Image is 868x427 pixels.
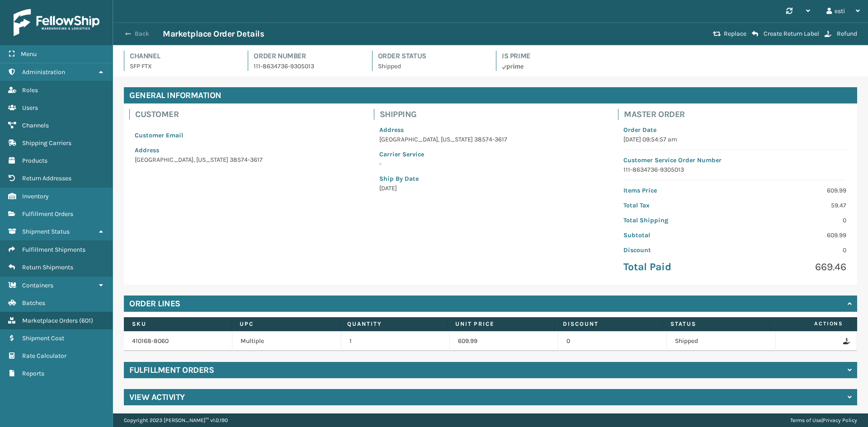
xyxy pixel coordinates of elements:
[22,334,64,342] span: Shipment Cost
[79,317,93,324] span: ( 601 )
[129,392,185,403] h4: View Activity
[22,246,85,253] span: Fulfillment Shipments
[22,68,65,76] span: Administration
[773,316,849,331] span: Actions
[790,417,821,423] a: Terms of Use
[379,135,602,144] p: [GEOGRAPHIC_DATA] , [US_STATE] 38574-3617
[380,109,608,120] h4: Shipping
[121,30,163,38] button: Back
[22,352,66,360] span: Rate Calculator
[341,331,450,351] td: 1
[379,174,602,183] p: Ship By Date
[130,61,237,71] p: SFP FTX
[22,370,44,377] span: Reports
[823,417,857,423] a: Privacy Policy
[624,109,852,120] h4: Master Order
[749,30,822,38] button: Create Return Label
[379,183,602,193] p: [DATE]
[22,139,71,147] span: Shipping Carriers
[129,365,214,375] h4: Fulfillment Orders
[163,28,264,39] h3: Marketplace Order Details
[741,230,846,240] p: 609.99
[22,157,47,164] span: Products
[22,317,78,324] span: Marketplace Orders
[22,210,73,218] span: Fulfillment Orders
[22,228,70,235] span: Shipment Status
[22,86,38,94] span: Roles
[22,104,38,112] span: Users
[623,135,846,144] p: [DATE] 09:54:57 am
[455,320,546,328] label: Unit Price
[741,260,846,274] p: 669.46
[710,30,749,38] button: Replace
[623,125,846,135] p: Order Date
[135,146,159,154] span: Address
[22,174,71,182] span: Return Addresses
[240,320,330,328] label: UPC
[713,31,721,37] i: Replace
[124,413,228,427] p: Copyright 2023 [PERSON_NAME]™ v 1.0.190
[502,51,609,61] h4: Is Prime
[623,216,729,225] p: Total Shipping
[825,31,831,37] i: Refund
[670,320,761,328] label: Status
[378,51,485,61] h4: Order Status
[21,50,37,58] span: Menu
[132,337,169,345] a: 410168-8060
[232,331,341,351] td: Multiple
[741,201,846,210] p: 59.47
[843,338,849,344] i: Refund Order Line
[623,165,846,174] p: 111-8634736-9305013
[22,192,49,200] span: Inventory
[623,260,729,274] p: Total Paid
[790,413,857,427] div: |
[450,331,558,351] td: 609.99
[741,245,846,255] p: 0
[347,320,438,328] label: Quantity
[135,155,358,164] p: [GEOGRAPHIC_DATA] , [US_STATE] 38574-3617
[378,61,485,71] p: Shipped
[822,30,860,38] button: Refund
[623,186,729,195] p: Items Price
[623,201,729,210] p: Total Tax
[132,320,223,328] label: SKU
[623,245,729,255] p: Discount
[623,230,729,240] p: Subtotal
[135,109,363,120] h4: Customer
[623,155,846,165] p: Customer Service Order Number
[14,9,99,36] img: logo
[752,30,758,38] i: Create Return Label
[130,51,237,61] h4: Channel
[254,61,361,71] p: 111-8634736-9305013
[124,87,857,103] h4: General Information
[254,51,361,61] h4: Order Number
[379,159,602,169] p: -
[558,331,667,351] td: 0
[135,131,358,140] p: Customer Email
[22,122,49,129] span: Channels
[129,298,180,309] h4: Order Lines
[379,126,404,134] span: Address
[379,150,602,159] p: Carrier Service
[667,331,775,351] td: Shipped
[22,263,73,271] span: Return Shipments
[22,299,45,307] span: Batches
[563,320,654,328] label: Discount
[741,216,846,225] p: 0
[22,282,53,289] span: Containers
[741,186,846,195] p: 609.99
